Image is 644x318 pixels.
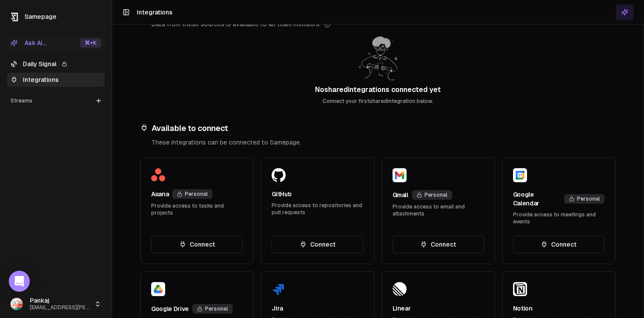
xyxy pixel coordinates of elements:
button: Connect [272,236,363,253]
div: Notion [513,304,533,313]
div: ⌘ +K [80,38,101,48]
img: Jira [272,282,286,296]
div: Personal [564,194,605,204]
span: [EMAIL_ADDRESS][PERSON_NAME][DOMAIN_NAME] [30,304,91,311]
button: Pankaj[EMAIL_ADDRESS][PERSON_NAME][DOMAIN_NAME] [7,293,105,314]
div: Personal [192,304,233,314]
h2: No shared integrations connected yet [308,85,448,95]
div: Provide access to repositories and pull requests [272,202,363,216]
a: Integrations [7,73,105,87]
button: Ask AI...⌘+K [7,36,105,50]
div: These integrations can be connected to Samepage. [152,138,616,147]
div: Asana [151,190,169,198]
img: Gmail [393,168,407,182]
a: Daily Signal [7,57,105,71]
img: Notion [513,282,527,296]
h1: Integrations [137,8,173,17]
span: Pankaj [30,297,91,305]
div: Gmail [393,191,408,199]
div: Personal [172,189,212,199]
div: Linear [393,304,411,313]
img: Linear [393,282,407,296]
img: _image [11,298,23,310]
img: Google Calendar [513,168,527,182]
span: Samepage [25,13,57,20]
div: Ask AI... [11,39,46,47]
button: Connect [513,236,605,253]
div: Jira [272,304,283,313]
div: Open Intercom Messenger [9,271,30,292]
h3: Available to connect [140,122,616,134]
div: Provide access to email and attachments [393,203,484,217]
button: Connect [393,236,484,253]
div: Provide access to meetings and events [513,211,605,225]
button: Connect [151,236,243,253]
p: Connect your first shared integration below. [308,98,448,105]
img: Asana [151,168,165,181]
div: Provide access to tasks and projects [151,202,243,216]
img: Google Drive [151,282,165,296]
div: GitHub [272,190,291,198]
div: Google Calendar [513,190,561,208]
div: Google Drive [151,304,189,313]
div: Personal [412,190,452,200]
img: GitHub [272,168,286,182]
div: Streams [7,94,105,108]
